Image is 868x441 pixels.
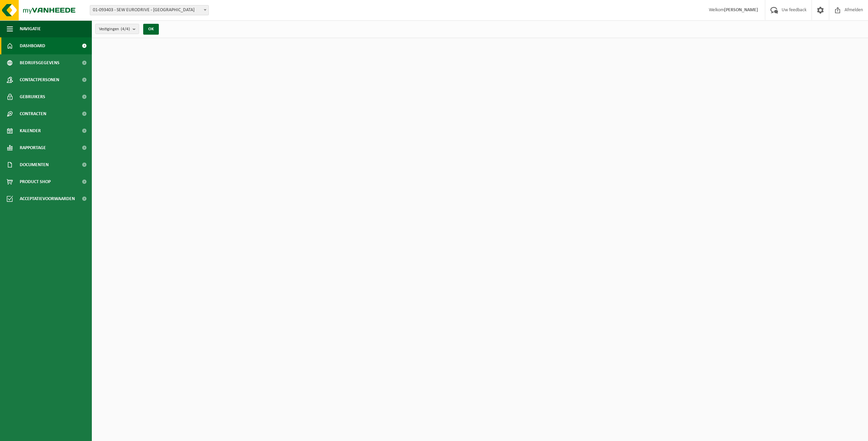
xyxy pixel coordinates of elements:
span: Contracten [20,105,46,122]
span: Gebruikers [20,88,45,105]
strong: [PERSON_NAME] [724,7,758,13]
count: (4/4) [121,27,130,31]
span: Bedrijfsgegevens [20,54,60,71]
span: Navigatie [20,20,41,37]
span: Kalender [20,122,41,139]
span: Dashboard [20,37,45,54]
button: OK [143,24,159,35]
button: Vestigingen(4/4) [95,24,139,34]
span: Rapportage [20,139,46,156]
span: Contactpersonen [20,71,59,88]
span: Documenten [20,156,49,173]
span: 01-093403 - SEW EURODRIVE - HEVERLEE [90,5,209,15]
span: Vestigingen [99,24,130,34]
span: Product Shop [20,173,51,190]
span: Acceptatievoorwaarden [20,190,75,207]
span: 01-093403 - SEW EURODRIVE - HEVERLEE [90,5,208,15]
